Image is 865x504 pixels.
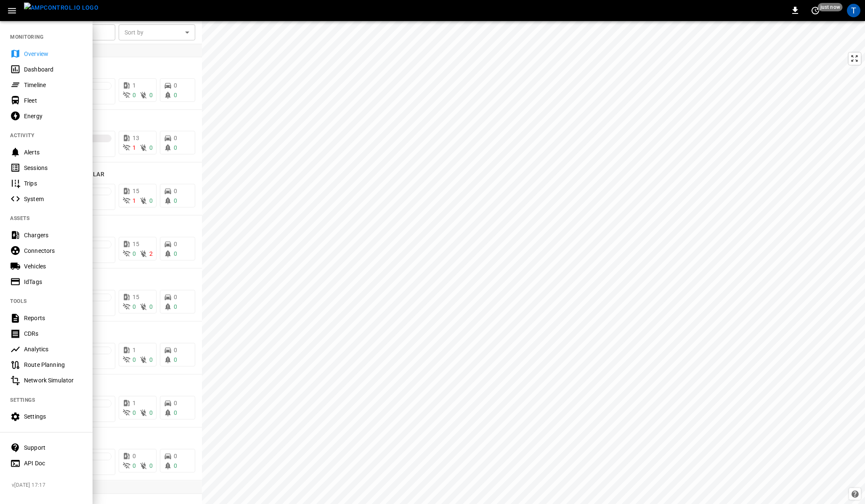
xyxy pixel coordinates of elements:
div: Energy [24,112,82,120]
div: Alerts [24,148,82,157]
div: Vehicles [24,262,82,271]
div: API Doc [24,459,82,467]
div: Reports [24,314,82,322]
div: Settings [24,412,82,421]
div: profile-icon [847,4,860,17]
div: Fleet [24,96,82,105]
div: Connectors [24,247,82,255]
div: Sessions [24,164,82,172]
div: Route Planning [24,361,82,369]
div: Analytics [24,345,82,353]
span: just now [818,3,843,11]
div: CDRs [24,329,82,338]
div: Network Simulator [24,376,82,385]
div: Dashboard [24,65,82,74]
div: Chargers [24,231,82,239]
button: set refresh interval [809,4,822,17]
img: ampcontrol.io logo [24,3,98,13]
span: v [DATE] 17:17 [12,481,86,490]
div: Trips [24,179,82,188]
div: Overview [24,50,82,58]
div: Timeline [24,81,82,89]
div: Support [24,443,82,452]
div: System [24,195,82,203]
div: IdTags [24,278,82,286]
